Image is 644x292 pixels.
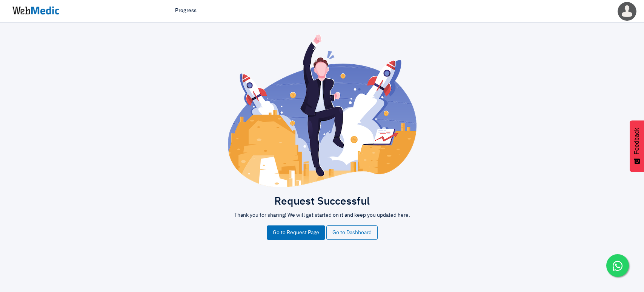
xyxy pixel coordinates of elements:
[267,225,325,240] a: Go to Request Page
[107,211,537,219] p: Thank you for sharing! We will get started on it and keep you updated here.
[175,7,197,15] a: Progress
[228,34,417,187] img: success.png
[633,128,640,154] span: Feedback
[630,120,644,172] button: Feedback - Show survey
[326,225,378,240] a: Go to Dashboard
[107,195,537,208] h2: Request Successful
